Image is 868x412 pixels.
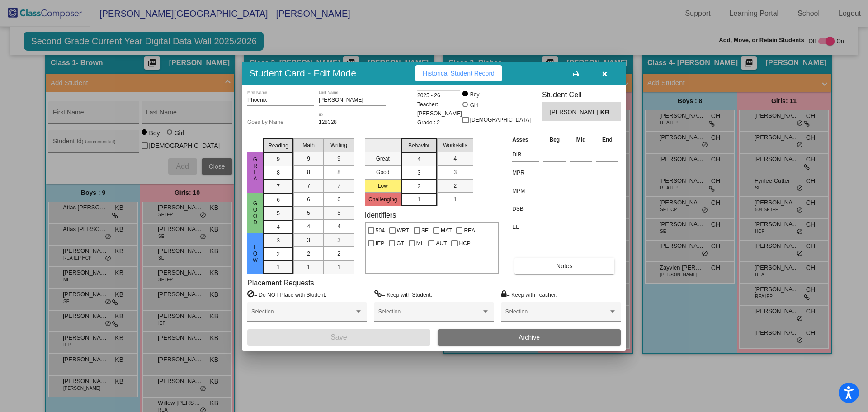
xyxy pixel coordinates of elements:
[337,182,340,190] span: 7
[556,262,573,270] span: Notes
[376,238,384,249] span: IEP
[247,279,314,287] label: Placement Requests
[365,211,396,219] label: Identifiers
[417,182,420,190] span: 2
[337,195,340,204] span: 6
[417,100,462,118] span: Teacher: [PERSON_NAME]
[470,101,479,109] div: Girl
[330,333,347,341] span: Save
[307,236,310,244] span: 3
[277,182,280,190] span: 7
[568,135,594,145] th: Mid
[396,238,404,249] span: GT
[337,250,340,258] span: 2
[459,238,470,249] span: HCP
[512,220,539,234] input: assessment
[417,195,420,204] span: 1
[277,155,280,163] span: 9
[443,141,467,149] span: Workskills
[277,223,280,231] span: 4
[277,237,280,245] span: 3
[251,244,259,263] span: Low
[415,65,502,81] button: Historical Student Record
[277,196,280,204] span: 6
[307,168,310,176] span: 8
[423,70,495,77] span: Historical Student Record
[337,263,340,271] span: 1
[330,141,347,149] span: Writing
[417,155,420,163] span: 4
[247,119,314,126] input: goes by name
[307,195,310,204] span: 6
[277,209,280,218] span: 5
[438,329,621,346] button: Archive
[307,223,310,231] span: 4
[417,118,440,127] span: Grade : 2
[600,108,613,117] span: KB
[337,209,340,217] span: 5
[247,290,326,299] label: = Do NOT Place with Student:
[453,155,457,163] span: 4
[514,258,614,274] button: Notes
[550,108,600,117] span: [PERSON_NAME]
[307,263,310,271] span: 1
[512,148,539,161] input: assessment
[376,225,385,236] span: 504
[251,200,259,226] span: Good
[249,67,356,79] h3: Student Card - Edit Mode
[510,135,541,145] th: Asses
[417,91,440,100] span: 2025 - 26
[416,238,424,249] span: ML
[302,141,315,149] span: Math
[594,135,621,145] th: End
[464,225,475,236] span: REA
[374,290,432,299] label: = Keep with Student:
[247,329,430,346] button: Save
[408,142,429,150] span: Behavior
[319,119,386,126] input: Enter ID
[251,156,259,188] span: Great
[436,238,447,249] span: AUT
[542,90,621,99] h3: Student Cell
[337,236,340,244] span: 3
[541,135,568,145] th: Beg
[453,182,457,190] span: 2
[277,169,280,177] span: 8
[307,182,310,190] span: 7
[519,334,540,341] span: Archive
[501,290,557,299] label: = Keep with Teacher:
[277,263,280,271] span: 1
[512,184,539,198] input: assessment
[470,90,480,99] div: Boy
[307,250,310,258] span: 2
[277,250,280,258] span: 2
[417,169,420,177] span: 3
[421,225,429,236] span: SE
[512,166,539,180] input: assessment
[307,209,310,217] span: 5
[268,142,288,150] span: Reading
[337,223,340,231] span: 4
[512,202,539,216] input: assessment
[337,155,340,163] span: 9
[470,114,531,125] span: [DEMOGRAPHIC_DATA]
[453,195,457,204] span: 1
[453,168,457,176] span: 3
[337,168,340,176] span: 8
[441,225,452,236] span: MAT
[307,155,310,163] span: 9
[397,225,409,236] span: WRT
